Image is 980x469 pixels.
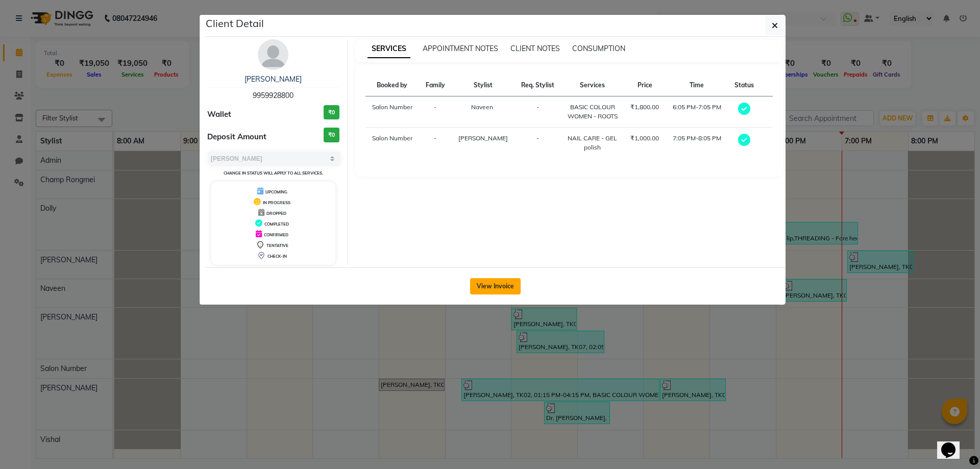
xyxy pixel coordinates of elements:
[624,75,666,96] th: Price
[471,103,495,111] span: Naveen ‪
[666,96,728,128] td: 6:05 PM-7:05 PM
[324,105,339,120] h3: ₹0
[207,131,266,143] span: Deposit Amount
[666,75,728,96] th: Time
[266,243,288,248] span: TENTATIVE
[423,44,498,53] span: APPOINTMENT NOTES
[419,96,451,128] td: -
[253,91,293,100] span: 9959928800
[510,44,560,53] span: CLIENT NOTES
[937,428,970,459] iframe: chat widget
[258,39,288,70] img: avatar
[514,75,561,96] th: Req. Stylist
[451,75,514,96] th: Stylist
[514,128,561,159] td: -
[207,109,231,120] span: Wallet
[206,16,264,31] h5: Client Detail
[365,96,419,128] td: Salon Number
[264,221,289,227] span: COMPLETED
[419,75,451,96] th: Family
[666,128,728,159] td: 7:05 PM-8:05 PM
[728,75,760,96] th: Status
[244,75,302,84] a: [PERSON_NAME]
[266,211,286,216] span: DROPPED
[265,189,287,194] span: UPCOMING
[367,40,410,58] span: SERVICES
[630,103,659,112] div: ₹1,800.00
[224,170,323,176] small: Change in status will apply to all services.
[572,44,625,53] span: CONSUMPTION
[567,103,618,121] div: BASIC COLOUR WOMEN - ROOTS
[419,128,451,159] td: -
[264,232,288,237] span: CONFIRMED
[263,200,290,205] span: IN PROGRESS
[561,75,624,96] th: Services
[458,134,508,142] span: [PERSON_NAME]
[514,96,561,128] td: -
[324,128,339,142] h3: ₹0
[365,75,419,96] th: Booked by
[630,134,659,143] div: ₹1,000.00
[267,254,287,259] span: CHECK-IN
[470,278,521,294] button: View Invoice
[365,128,419,159] td: Salon Number
[567,134,618,152] div: NAIL CARE - GEL polish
